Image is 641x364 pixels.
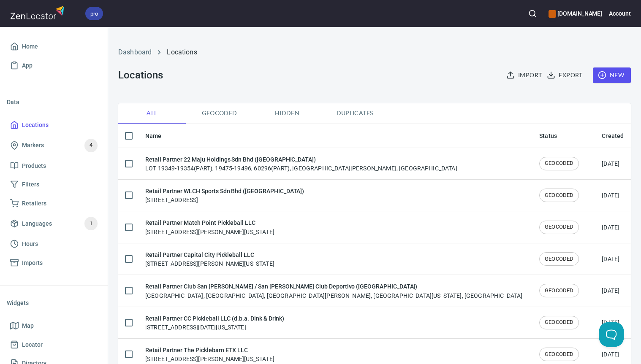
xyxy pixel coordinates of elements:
[7,194,101,213] a: Retailers
[7,213,101,235] a: Languages1
[549,9,602,18] h6: [DOMAIN_NAME]
[545,67,586,83] button: Export
[145,314,284,323] h6: Retail Partner CC Pickleball LLC (d.b.a. Dink & Drink)
[602,223,619,232] div: [DATE]
[7,293,101,313] li: Widgets
[145,314,284,332] div: [STREET_ADDRESS][DATE][US_STATE]
[22,340,43,350] span: Locator
[22,258,43,268] span: Imports
[22,161,46,171] span: Products
[7,56,101,75] a: App
[22,41,38,52] span: Home
[532,124,595,148] th: Status
[145,345,274,355] h6: Retail Partner The Picklebarn ETX LLC
[540,159,579,167] span: GEOCODED
[145,282,522,291] h6: Retail Partner Club San [PERSON_NAME] / San [PERSON_NAME] Club Deportivo ([GEOGRAPHIC_DATA])
[167,48,197,56] a: Locations
[118,48,152,56] a: Dashboard
[505,67,545,83] button: Import
[7,92,101,112] li: Data
[540,255,579,263] span: GEOCODED
[145,218,274,236] div: [STREET_ADDRESS][PERSON_NAME][US_STATE]
[85,7,103,20] div: pro
[602,159,619,168] div: [DATE]
[22,179,39,190] span: Filters
[10,3,67,22] img: zenlocator
[22,140,44,151] span: Markers
[118,69,163,81] h3: Locations
[602,350,619,359] div: [DATE]
[85,9,103,18] span: pro
[549,4,602,23] div: Manage your apps
[84,140,98,150] span: 4
[600,70,624,81] span: New
[602,191,619,200] div: [DATE]
[145,155,457,173] div: LOT 19349-19354(PART), 19475-19496, 60296(PART), [GEOGRAPHIC_DATA][PERSON_NAME], [GEOGRAPHIC_DATA]
[602,255,619,263] div: [DATE]
[540,287,579,295] span: GEOCODED
[7,235,101,253] a: Hours
[508,70,542,81] span: Import
[145,155,457,164] h6: Retail Partner 22 Maju Holdings Sdn Bhd ([GEOGRAPHIC_DATA])
[118,47,631,57] nav: breadcrumb
[139,124,532,148] th: Name
[145,345,274,363] div: [STREET_ADDRESS][PERSON_NAME][US_STATE]
[145,250,274,259] h6: Retail Partner Capital City Pickleball LLC
[22,198,46,209] span: Retailers
[609,4,631,23] button: Account
[7,335,101,354] a: Locator
[145,250,274,268] div: [STREET_ADDRESS][PERSON_NAME][US_STATE]
[609,9,631,18] h6: Account
[593,67,631,83] button: New
[540,223,579,231] span: GEOCODED
[549,10,556,18] button: color-CE600E
[326,108,383,119] span: Duplicates
[540,351,579,359] span: GEOCODED
[7,116,101,135] a: Locations
[549,70,582,81] span: Export
[145,186,304,204] div: [STREET_ADDRESS]
[191,108,248,119] span: Geocoded
[22,321,34,331] span: Map
[602,318,619,327] div: [DATE]
[22,218,52,229] span: Languages
[540,318,579,326] span: GEOCODED
[22,120,49,130] span: Locations
[22,60,33,71] span: App
[7,316,101,335] a: Map
[599,322,624,347] iframe: Help Scout Beacon - Open
[7,37,101,56] a: Home
[523,4,542,23] button: Search
[540,191,579,200] span: GEOCODED
[123,108,181,119] span: All
[7,135,101,156] a: Markers4
[595,124,631,148] th: Created
[145,218,274,227] h6: Retail Partner Match Point Pickleball LLC
[84,219,98,229] span: 1
[7,253,101,272] a: Imports
[22,239,38,249] span: Hours
[145,186,304,196] h6: Retail Partner WLCH Sports Sdn Bhd ([GEOGRAPHIC_DATA])
[7,175,101,194] a: Filters
[258,108,316,119] span: Hidden
[602,286,619,295] div: [DATE]
[7,156,101,175] a: Products
[145,282,522,299] div: [GEOGRAPHIC_DATA], [GEOGRAPHIC_DATA], [GEOGRAPHIC_DATA][PERSON_NAME], [GEOGRAPHIC_DATA][US_STATE]...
